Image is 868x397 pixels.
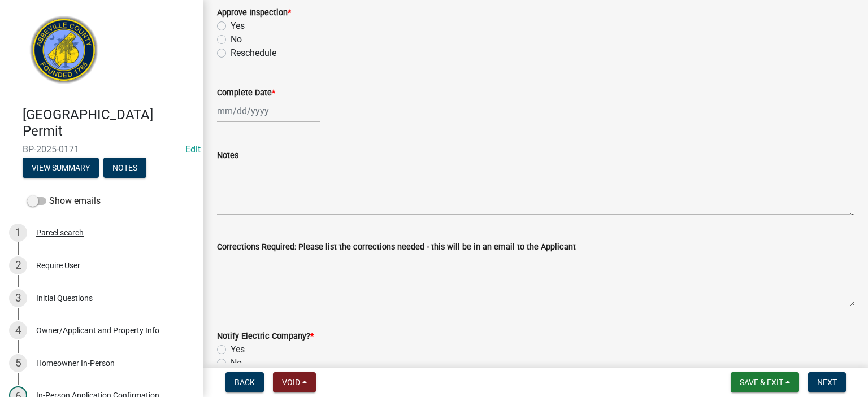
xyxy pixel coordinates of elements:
span: Save & Exit [740,378,783,387]
button: Save & Exit [731,372,799,392]
wm-modal-confirm: Notes [103,164,146,173]
div: Initial Questions [36,294,93,302]
label: Corrections Required: Please list the corrections needed - this will be in an email to the Applicant [217,243,576,251]
span: Void [282,378,300,387]
input: mm/dd/yyyy [217,99,320,123]
div: Homeowner In-Person [36,359,115,367]
div: 1 [9,224,27,242]
div: 5 [9,354,27,372]
div: Owner/Applicant and Property Info [36,326,159,334]
h4: [GEOGRAPHIC_DATA] Permit [23,107,194,139]
label: No [231,33,242,46]
wm-modal-confirm: Summary [23,164,99,173]
a: Edit [185,144,201,155]
span: Next [817,378,837,387]
label: Show emails [27,194,101,208]
div: 2 [9,256,27,274]
wm-modal-confirm: Edit Application Number [185,144,201,155]
label: Yes [231,343,245,356]
span: BP-2025-0171 [23,144,181,155]
button: Notes [103,158,146,178]
div: 4 [9,321,27,339]
button: View Summary [23,158,99,178]
span: Back [235,378,255,387]
label: Notes [217,152,238,160]
img: Abbeville County, South Carolina [23,12,106,95]
div: Parcel search [36,229,84,237]
label: Complete Date [217,89,275,97]
label: Yes [231,19,245,33]
button: Void [273,372,316,392]
button: Back [225,372,264,392]
label: Notify Electric Company? [217,333,314,341]
label: Approve Inspection [217,9,291,17]
button: Next [808,372,846,392]
label: No [231,356,242,370]
label: Reschedule [231,46,276,60]
div: Require User [36,261,80,269]
div: 3 [9,289,27,307]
